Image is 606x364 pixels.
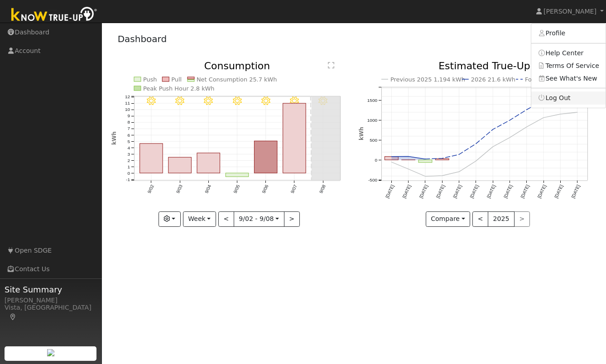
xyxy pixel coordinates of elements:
circle: onclick="" [407,155,410,158]
text: 4 [127,145,130,150]
text: 1000 [367,118,378,123]
div: Vista, [GEOGRAPHIC_DATA] [5,303,97,322]
text: [DATE] [452,184,462,199]
i: 9/03 - Clear [175,96,184,105]
text: 9/04 [204,184,212,194]
a: Dashboard [118,34,167,44]
circle: onclick="" [542,116,545,120]
text: [DATE] [537,184,547,199]
circle: onclick="" [491,128,495,131]
text: [DATE] [503,184,513,199]
text: 2 [127,158,130,163]
text: 9/02 [146,184,154,194]
text: [DATE] [571,184,581,199]
circle: onclick="" [559,112,563,116]
text: 0 [375,158,377,163]
text: [DATE] [435,184,446,199]
rect: onclick="" [283,103,306,173]
img: Know True-Up [7,5,102,25]
button: 9/02 - 9/08 [234,211,284,227]
a: Map [9,313,17,321]
text: Push [143,76,157,83]
text: 3 [127,152,130,157]
circle: onclick="" [423,175,427,178]
circle: onclick="" [491,145,495,148]
rect: onclick="" [385,157,399,160]
text: [DATE] [553,184,564,199]
text: 6 [127,133,130,138]
text: Previous 2025 1,194 kWh [390,76,465,83]
text: [DATE] [385,184,395,199]
text: [DATE] [401,184,412,199]
i: 9/06 - Clear [261,96,270,105]
text: 9/03 [175,184,183,194]
text: [DATE] [418,184,429,199]
button: < [472,211,488,227]
circle: onclick="" [440,157,444,160]
button: > [284,211,300,227]
text: Estimated True-Up [438,60,530,72]
rect: onclick="" [418,160,432,163]
circle: onclick="" [474,142,478,146]
rect: onclick="" [254,141,277,173]
text:  [328,62,334,69]
a: Help Center [531,47,606,59]
i: 9/02 - Clear [147,96,156,105]
button: Week [183,211,216,227]
a: See What's New [531,72,606,85]
text: 9/05 [232,184,240,194]
img: retrieve [47,349,54,356]
circle: onclick="" [525,125,529,129]
rect: onclick="" [435,159,449,160]
text: 1500 [367,98,378,103]
button: Compare [426,211,471,227]
circle: onclick="" [440,174,444,177]
circle: onclick="" [525,108,529,111]
text: kWh [111,132,117,145]
i: 9/05 - Clear [232,96,241,105]
div: [PERSON_NAME] [5,296,97,305]
span: [PERSON_NAME] [543,8,596,15]
text: Pull [171,76,182,83]
text: [DATE] [469,184,480,199]
circle: onclick="" [390,155,393,158]
text: 9/06 [261,184,269,194]
text: -500 [368,177,377,182]
rect: onclick="" [139,144,163,173]
text: [DATE] [520,184,530,199]
circle: onclick="" [474,159,478,163]
text: Peak Push Hour 2.8 kWh [143,85,215,92]
text: -1 [126,177,130,182]
circle: onclick="" [390,160,393,164]
text: 500 [370,138,377,143]
text: 0 [127,171,130,176]
circle: onclick="" [576,110,579,114]
rect: onclick="" [168,158,191,173]
text: kWh [358,127,365,141]
a: Terms Of Service [531,59,606,72]
text: 7 [127,126,130,131]
circle: onclick="" [423,158,427,161]
button: 2025 [488,211,515,227]
text: Consumption [204,60,270,72]
text: 9 [127,114,130,119]
circle: onclick="" [508,119,512,122]
text: 8 [127,120,130,125]
a: Log Out [531,91,606,104]
span: Site Summary [5,283,97,296]
text: [DATE] [486,184,496,199]
button: < [218,211,234,227]
rect: onclick="" [197,153,220,173]
text: 2026 21.6 kWh [471,76,515,83]
text: 5 [127,139,130,144]
text: Net Consumption 25.7 kWh [197,76,277,83]
circle: onclick="" [508,136,512,139]
circle: onclick="" [407,168,410,171]
rect: onclick="" [226,173,249,177]
a: Profile [531,27,606,40]
i: 9/04 - Clear [204,96,213,105]
text: 1 [127,164,130,169]
circle: onclick="" [457,170,461,174]
text: 10 [125,107,130,112]
text: 9/08 [318,184,327,194]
